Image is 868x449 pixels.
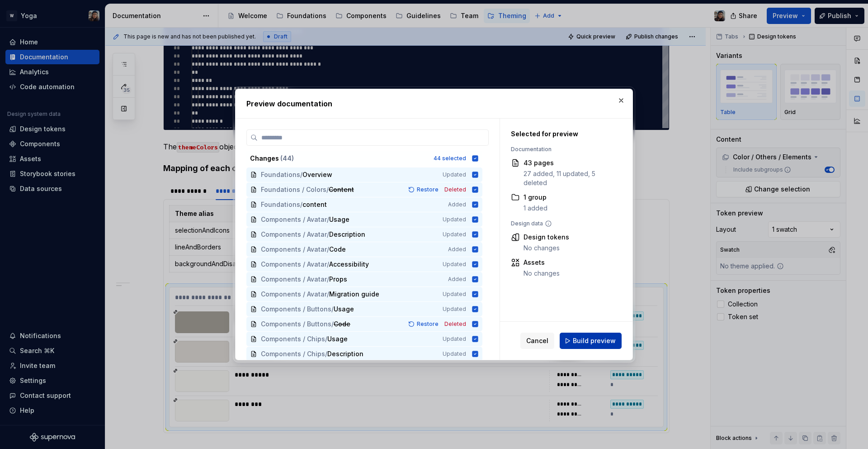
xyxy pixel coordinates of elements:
[329,290,379,299] span: Migration guide
[327,230,329,239] span: /
[524,158,611,167] div: 43 pages
[300,170,302,179] span: /
[326,185,329,194] span: /
[434,155,466,162] div: 44 selected
[443,306,466,313] span: Updated
[329,275,347,284] span: Props
[334,305,354,314] span: Usage
[327,245,329,254] span: /
[406,320,443,329] button: Restore
[520,333,554,349] button: Cancel
[261,290,327,299] span: Components / Avatar
[280,154,294,162] span: ( 44 )
[406,185,443,194] button: Restore
[261,185,326,194] span: Foundations / Colors
[443,171,466,178] span: Updated
[526,336,548,345] span: Cancel
[524,258,560,267] div: Assets
[261,334,325,344] span: Components / Chips
[261,170,300,179] span: Foundations
[511,146,611,153] div: Documentation
[246,98,622,109] h2: Preview documentation
[302,170,332,179] span: Overview
[325,334,327,344] span: /
[444,320,466,328] span: Deleted
[511,129,611,139] div: Selected for preview
[329,260,369,269] span: Accessibility
[261,275,327,284] span: Components / Avatar
[261,320,331,329] span: Components / Buttons
[524,193,547,202] div: 1 group
[327,349,363,358] span: Description
[325,349,327,358] span: /
[524,269,560,278] div: No changes
[448,276,466,283] span: Added
[443,291,466,298] span: Updated
[511,220,611,227] div: Design data
[443,261,466,268] span: Updated
[560,333,622,349] button: Build preview
[250,154,428,163] div: Changes
[261,200,300,209] span: Foundations
[329,230,365,239] span: Description
[327,275,329,284] span: /
[443,350,466,358] span: Updated
[327,334,348,344] span: Usage
[261,305,331,314] span: Components / Buttons
[444,186,466,193] span: Deleted
[443,216,466,223] span: Updated
[524,233,569,242] div: Design tokens
[327,215,329,224] span: /
[261,260,327,269] span: Components / Avatar
[524,169,611,187] div: 27 added, 11 updated, 5 deleted
[331,305,334,314] span: /
[524,244,569,253] div: No changes
[334,320,352,329] span: Code
[329,245,347,254] span: Code
[261,215,327,224] span: Components / Avatar
[302,200,327,209] span: content
[448,201,466,208] span: Added
[261,245,327,254] span: Components / Avatar
[331,320,334,329] span: /
[261,349,325,358] span: Components / Chips
[327,290,329,299] span: /
[329,215,349,224] span: Usage
[448,246,466,253] span: Added
[329,185,354,194] span: Content
[327,260,329,269] span: /
[443,231,466,238] span: Updated
[443,335,466,343] span: Updated
[524,204,547,213] div: 1 added
[573,336,616,345] span: Build preview
[300,200,302,209] span: /
[417,186,439,193] span: Restore
[417,320,439,328] span: Restore
[261,230,327,239] span: Components / Avatar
